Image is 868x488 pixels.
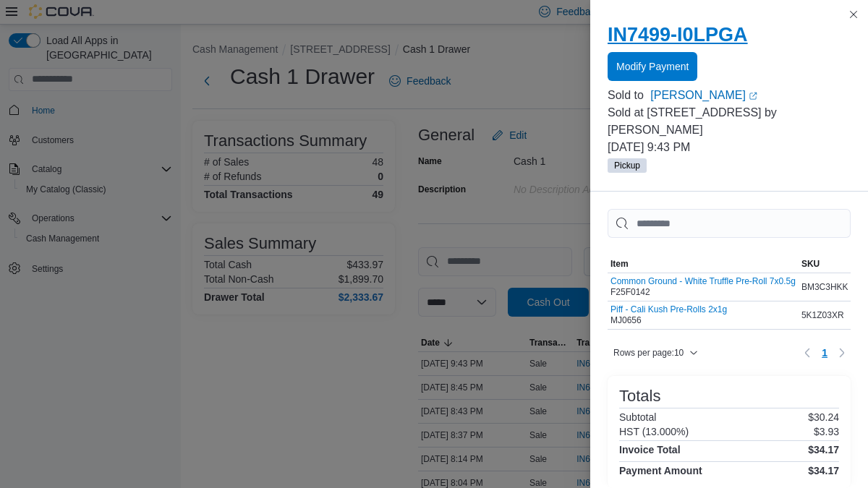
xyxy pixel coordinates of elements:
[608,23,851,46] h2: IN7499-I0LPGA
[619,411,656,423] h6: Subtotal
[619,426,689,437] h6: HST (13.000%)
[610,276,796,298] div: F25F0142
[608,255,799,273] button: Item
[608,104,851,139] p: Sold at [STREET_ADDRESS] by [PERSON_NAME]
[845,6,862,23] button: Close this dialog
[808,411,839,423] p: $30.24
[801,309,844,321] span: 5K1Z03XR
[816,341,833,364] button: Page 1 of 1
[619,465,702,476] h4: Payment Amount
[608,209,851,238] input: This is a search bar. As you type, the results lower in the page will automatically filter.
[814,426,839,437] p: $3.93
[610,258,629,270] span: Item
[822,346,827,360] span: 1
[610,276,796,286] button: Common Ground - White Truffle Pre-Roll 7x0.5g
[808,444,839,455] h4: $34.17
[619,444,681,455] h4: Invoice Total
[608,52,697,81] button: Modify Payment
[619,388,660,405] h3: Totals
[801,281,848,293] span: BM3C3HKK
[801,258,820,270] span: SKU
[608,158,647,173] span: Pickup
[650,87,851,104] a: [PERSON_NAME]External link
[799,344,816,361] button: Previous page
[610,304,727,326] div: MJ0656
[608,87,647,104] div: Sold to
[808,465,839,476] h4: $34.17
[616,59,689,74] span: Modify Payment
[799,341,851,364] nav: Pagination for table: MemoryTable from EuiInMemoryTable
[799,255,851,273] button: SKU
[833,344,851,361] button: Next page
[608,344,704,361] button: Rows per page:10
[614,159,640,172] span: Pickup
[816,341,833,364] ul: Pagination for table: MemoryTable from EuiInMemoryTable
[749,92,757,100] svg: External link
[608,139,851,156] p: [DATE] 9:43 PM
[613,347,684,359] span: Rows per page : 10
[610,304,727,314] button: Piff - Cali Kush Pre-Rolls 2x1g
